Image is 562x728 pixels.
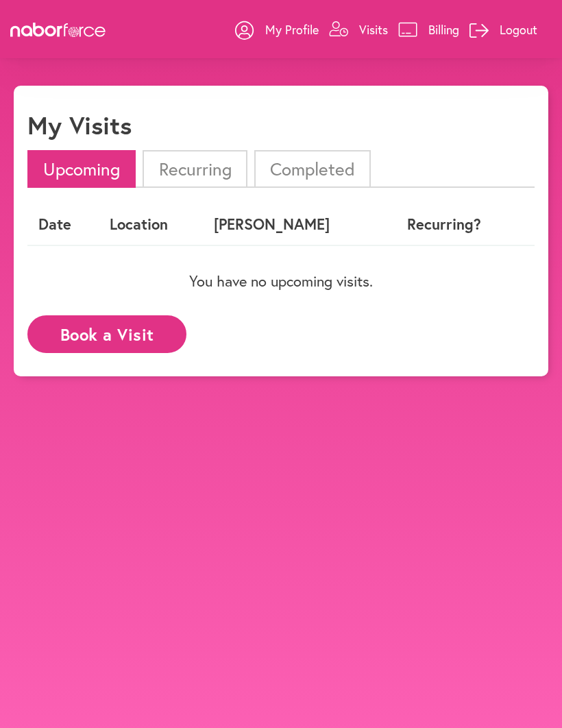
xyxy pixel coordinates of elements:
[27,110,132,140] h1: My Visits
[469,9,537,50] a: Logout
[27,326,186,339] a: Book a Visit
[382,204,506,245] th: Recurring?
[99,204,203,245] th: Location
[398,9,459,50] a: Billing
[265,21,319,38] p: My Profile
[428,21,459,38] p: Billing
[143,150,247,188] li: Recurring
[500,21,537,38] p: Logout
[329,9,388,50] a: Visits
[27,315,186,353] button: Book a Visit
[203,204,382,245] th: [PERSON_NAME]
[235,9,319,50] a: My Profile
[254,150,371,188] li: Completed
[27,204,99,245] th: Date
[27,272,535,290] p: You have no upcoming visits.
[359,21,388,38] p: Visits
[27,150,136,188] li: Upcoming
